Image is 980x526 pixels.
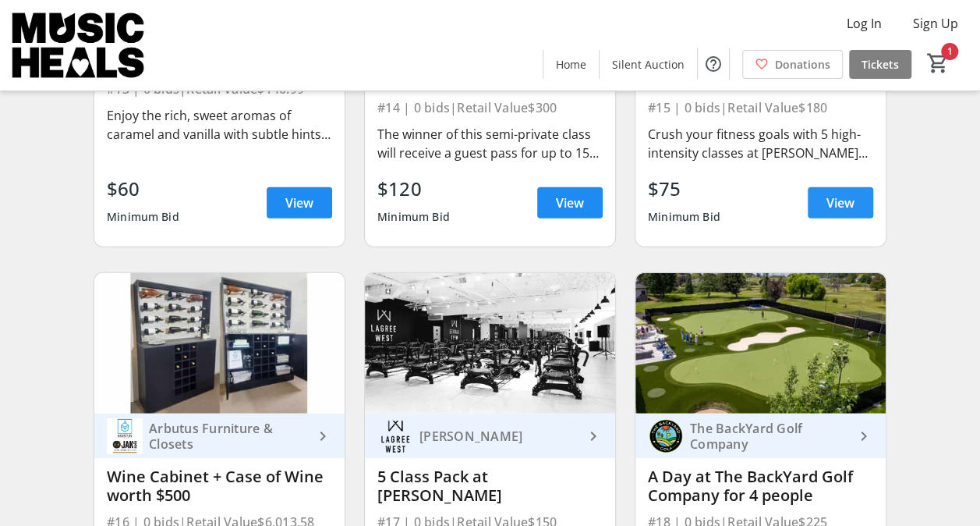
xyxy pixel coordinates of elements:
button: Help [698,48,729,80]
div: $75 [648,175,720,203]
img: A Day at The BackYard Golf Company for 4 people [635,273,886,414]
div: $60 [107,175,179,203]
span: Log In [847,14,882,33]
button: Cart [924,49,952,77]
a: Donations [742,50,843,79]
span: View [826,194,854,212]
a: Arbutus Furniture & ClosetsArbutus Furniture & Closets [94,414,345,458]
a: View [537,187,603,219]
div: #15 | 0 bids | Retail Value $180 [648,97,873,119]
div: $120 [377,175,450,203]
a: Silent Auction [600,50,697,79]
mat-icon: keyboard_arrow_right [313,427,332,446]
mat-icon: keyboard_arrow_right [854,427,873,446]
div: Crush your fitness goals with 5 high-intensity classes at [PERSON_NAME] [GEOGRAPHIC_DATA]. This h... [648,125,873,162]
div: Enjoy the rich, sweet aromas of caramel and vanilla with subtle hints of licorice, followed by a ... [107,106,332,144]
div: Minimum Bid [648,203,720,231]
div: Minimum Bid [377,203,450,231]
span: Donations [775,56,830,73]
img: 5 Class Pack at Lagree West [365,273,615,414]
mat-icon: keyboard_arrow_right [584,427,603,446]
span: View [285,194,313,212]
div: Wine Cabinet + Case of Wine worth $500 [107,467,332,505]
button: Log In [834,11,894,36]
div: Arbutus Furniture & Closets [143,421,313,452]
a: Home [543,50,599,79]
div: Minimum Bid [107,203,179,231]
button: Sign Up [900,11,971,36]
a: Tickets [849,50,911,79]
span: View [556,194,584,212]
img: Wine Cabinet + Case of Wine worth $500 [94,273,345,414]
a: View [808,187,873,219]
div: [PERSON_NAME] [413,428,584,444]
a: View [267,187,332,219]
img: Music Heals Charitable Foundation's Logo [9,6,148,84]
span: Silent Auction [612,56,685,73]
div: #14 | 0 bids | Retail Value $300 [377,97,603,119]
span: Tickets [861,56,899,73]
div: A Day at The BackYard Golf Company for 4 people [648,467,873,505]
img: Lagree West [377,418,413,454]
div: 5 Class Pack at [PERSON_NAME] [377,467,603,505]
a: Lagree West[PERSON_NAME] [365,414,615,458]
img: The BackYard Golf Company [648,418,684,454]
div: The winner of this semi-private class will receive a guest pass for up to 15 people to attend one... [377,125,603,162]
span: Home [556,56,586,73]
div: The BackYard Golf Company [684,421,854,452]
span: Sign Up [913,14,958,33]
img: Arbutus Furniture & Closets [107,418,143,454]
a: The BackYard Golf CompanyThe BackYard Golf Company [635,414,886,458]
